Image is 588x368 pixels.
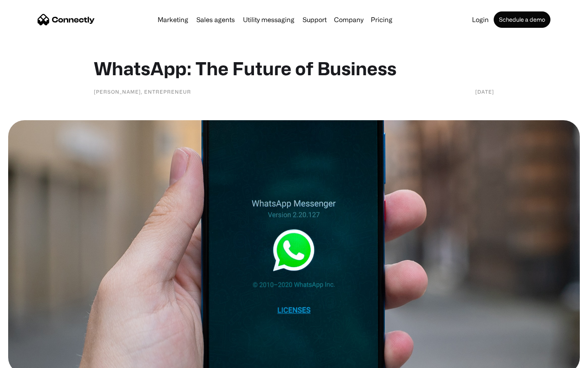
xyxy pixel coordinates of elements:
a: Login [469,16,492,23]
div: [DATE] [475,88,494,96]
a: Utility messaging [240,16,298,23]
a: Pricing [367,16,396,23]
a: Support [299,16,330,23]
a: Marketing [154,16,192,23]
div: Company [334,14,363,25]
aside: Language selected: English [8,354,49,365]
ul: Language list [16,354,49,365]
div: [PERSON_NAME], Entrepreneur [94,88,191,96]
h1: WhatsApp: The Future of Business [94,57,494,79]
a: Sales agents [193,16,238,23]
a: Schedule a demo [494,11,550,28]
